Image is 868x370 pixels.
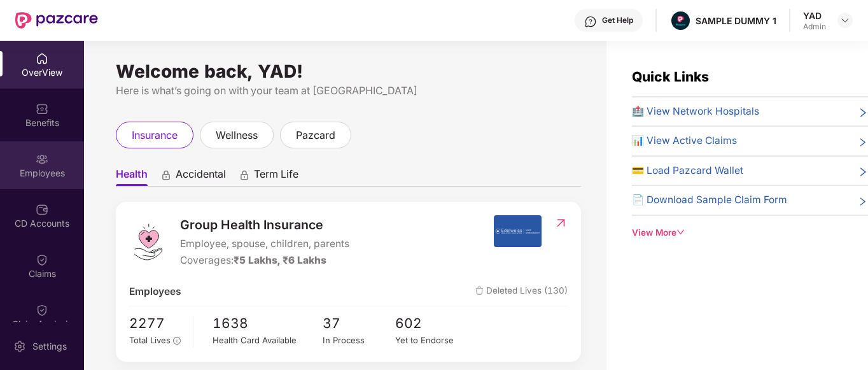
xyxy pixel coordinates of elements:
span: right [858,166,868,178]
img: New Pazcare Logo [15,12,98,29]
span: Employees [129,284,181,299]
span: 2277 [129,313,184,334]
div: Settings [29,340,71,353]
img: insurerIcon [494,215,542,247]
span: info-circle [173,337,181,345]
div: Welcome back, YAD! [116,66,581,76]
span: 📄 Download Sample Claim Form [632,192,787,208]
img: svg+xml;base64,PHN2ZyBpZD0iSG9tZSIgeG1sbnM9Imh0dHA6Ly93d3cudzMub3JnLzIwMDAvc3ZnIiB3aWR0aD0iMjAiIG... [36,52,48,65]
img: logo [129,223,167,261]
div: animation [160,169,172,180]
div: Yet to Endorse [395,334,468,347]
span: 1638 [213,313,322,334]
span: Health [116,167,148,186]
div: Admin [803,22,826,32]
span: Employee, spouse, children, parents [180,236,349,252]
img: svg+xml;base64,PHN2ZyBpZD0iRW1wbG95ZWVzIiB4bWxucz0iaHR0cDovL3d3dy53My5vcmcvMjAwMC9zdmciIHdpZHRoPS... [36,153,48,166]
img: svg+xml;base64,PHN2ZyBpZD0iQ0RfQWNjb3VudHMiIGRhdGEtbmFtZT0iQ0QgQWNjb3VudHMiIHhtbG5zPSJodHRwOi8vd3... [36,203,48,216]
span: 💳 Load Pazcard Wallet [632,163,743,178]
img: Pazcare_Alternative_logo-01-01.png [671,11,690,30]
div: SAMPLE DUMMY 1 [696,15,776,27]
img: svg+xml;base64,PHN2ZyBpZD0iRHJvcGRvd24tMzJ4MzIiIHhtbG5zPSJodHRwOi8vd3d3LnczLm9yZy8yMDAwL3N2ZyIgd2... [840,15,850,25]
div: animation [239,169,250,180]
span: insurance [132,127,178,143]
span: right [858,106,868,119]
span: 🏥 View Network Hospitals [632,104,759,119]
span: Deleted Lives (130) [475,284,568,299]
span: down [676,228,685,237]
div: View More [632,226,868,239]
div: Coverages: [180,253,349,268]
span: 37 [323,313,396,334]
span: wellness [216,127,258,143]
span: pazcard [296,127,335,143]
img: svg+xml;base64,PHN2ZyBpZD0iSGVscC0zMngzMiIgeG1sbnM9Imh0dHA6Ly93d3cudzMub3JnLzIwMDAvc3ZnIiB3aWR0aD... [584,15,597,28]
div: Get Help [602,15,633,25]
img: svg+xml;base64,PHN2ZyBpZD0iQ2xhaW0iIHhtbG5zPSJodHRwOi8vd3d3LnczLm9yZy8yMDAwL3N2ZyIgd2lkdGg9IjIwIi... [36,253,48,266]
img: svg+xml;base64,PHN2ZyBpZD0iQ2xhaW0iIHhtbG5zPSJodHRwOi8vd3d3LnczLm9yZy8yMDAwL3N2ZyIgd2lkdGg9IjIwIi... [36,304,48,317]
div: Health Card Available [213,334,322,347]
span: right [858,136,868,148]
span: Accidental [176,167,226,186]
span: 602 [395,313,468,334]
span: Group Health Insurance [180,215,349,235]
div: In Process [323,334,396,347]
span: right [858,195,868,208]
span: Term Life [254,167,298,186]
span: 📊 View Active Claims [632,133,737,148]
img: svg+xml;base64,PHN2ZyBpZD0iU2V0dGluZy0yMHgyMCIgeG1sbnM9Imh0dHA6Ly93d3cudzMub3JnLzIwMDAvc3ZnIiB3aW... [13,340,26,353]
img: RedirectIcon [554,217,568,229]
span: Total Lives [129,335,171,345]
span: ₹5 Lakhs, ₹6 Lakhs [234,254,326,266]
div: Here is what’s going on with your team at [GEOGRAPHIC_DATA] [116,83,581,99]
img: svg+xml;base64,PHN2ZyBpZD0iQmVuZWZpdHMiIHhtbG5zPSJodHRwOi8vd3d3LnczLm9yZy8yMDAwL3N2ZyIgd2lkdGg9Ij... [36,103,48,115]
div: YAD [803,10,826,22]
span: Quick Links [632,69,709,85]
img: deleteIcon [475,287,484,295]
